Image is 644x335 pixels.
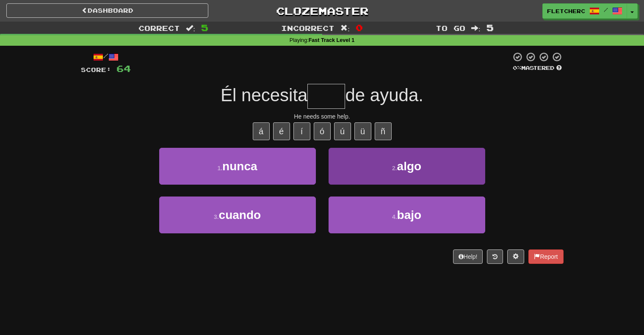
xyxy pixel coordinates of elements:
[201,22,208,33] span: 5
[547,7,585,15] span: FletcherC
[221,85,307,105] span: Él necesita
[159,197,316,233] button: 3.cuando
[81,52,131,62] div: /
[354,122,371,140] button: ü
[334,122,351,140] button: ú
[329,197,485,233] button: 4.bajo
[486,22,494,33] span: 5
[453,249,483,264] button: Help!
[81,112,564,121] div: He needs some help.
[281,24,334,32] span: Incorrect
[356,22,363,33] span: 0
[219,208,261,221] span: cuando
[214,213,219,220] small: 3 .
[309,37,355,43] strong: Fast Track Level 1
[604,7,608,13] span: /
[392,165,397,172] small: 2 .
[81,66,111,73] span: Score:
[6,3,208,18] a: Dashboard
[511,64,564,72] div: Mastered
[222,160,257,173] span: nunca
[221,3,423,18] a: Clozemaster
[116,63,131,74] span: 64
[314,122,331,140] button: ó
[159,148,316,185] button: 1.nunca
[375,122,392,140] button: ñ
[138,24,180,32] span: Correct
[397,208,422,221] span: bajo
[471,25,481,32] span: :
[487,249,503,264] button: Round history (alt+y)
[253,122,270,140] button: á
[513,64,521,71] span: 0 %
[293,122,310,140] button: í
[436,24,465,32] span: To go
[217,165,222,172] small: 1 .
[397,160,422,173] span: algo
[273,122,290,140] button: é
[345,85,423,105] span: de ayuda.
[528,249,563,264] button: Report
[392,213,397,220] small: 4 .
[542,3,627,19] a: FletcherC /
[340,25,350,32] span: :
[186,25,195,32] span: :
[329,148,485,185] button: 2.algo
